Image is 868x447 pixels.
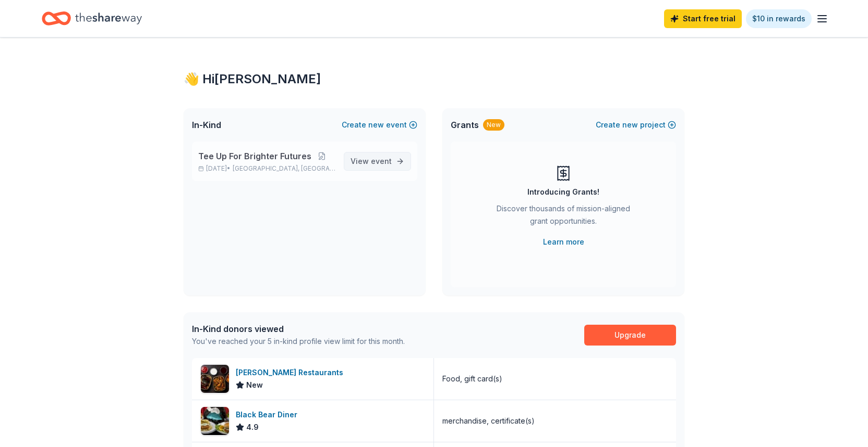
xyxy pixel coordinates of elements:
div: You've reached your 5 in-kind profile view limit for this month. [192,335,405,348]
span: new [368,119,384,131]
div: Introducing Grants! [527,186,599,198]
div: Food, gift card(s) [442,373,502,385]
img: Image for Bennett's Restaurants [201,365,229,393]
span: event [371,157,392,165]
p: [DATE] • [198,164,335,173]
a: Start free trial [664,9,742,28]
a: Home [42,6,142,31]
span: Tee Up For Brighter Futures [198,150,311,162]
div: Discover thousands of mission-aligned grant opportunities. [492,202,634,232]
img: Image for Black Bear Diner [201,407,229,435]
div: Black Bear Diner [236,408,302,421]
span: [GEOGRAPHIC_DATA], [GEOGRAPHIC_DATA] [233,164,335,173]
div: 👋 Hi [PERSON_NAME] [184,71,684,87]
span: new [622,119,638,131]
div: [PERSON_NAME] Restaurants [236,366,347,379]
button: Createnewevent [342,119,417,131]
a: Upgrade [584,325,676,346]
span: In-Kind [192,119,221,131]
span: Grants [451,119,479,131]
button: Createnewproject [596,119,676,131]
div: merchandise, certificate(s) [442,415,535,427]
a: View event [344,152,411,171]
div: In-Kind donors viewed [192,323,405,335]
span: View [351,155,392,168]
span: New [246,379,263,391]
div: New [483,119,504,131]
a: $10 in rewards [746,9,812,28]
span: 4.9 [246,421,259,433]
a: Learn more [543,236,584,248]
